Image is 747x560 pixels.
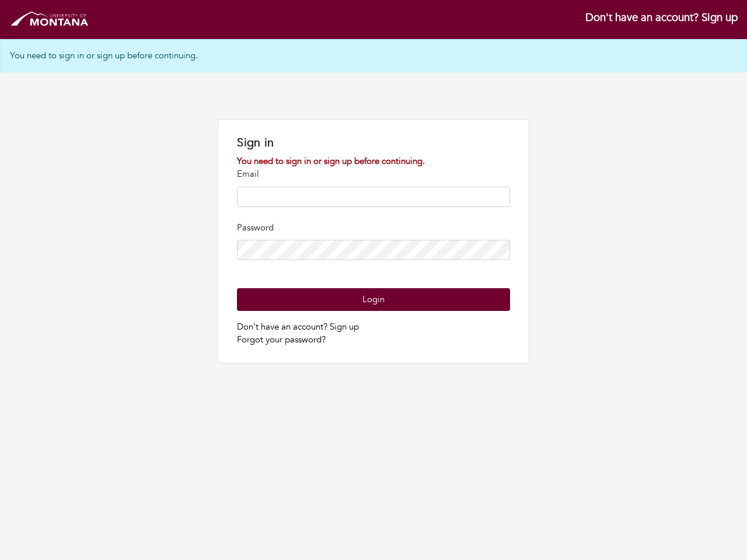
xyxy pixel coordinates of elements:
[237,136,509,150] h1: Sign in
[237,288,509,311] button: Login
[237,155,509,168] div: You need to sign in or sign up before continuing.
[237,334,326,345] a: Forgot your password?
[237,321,359,332] a: Don't have an account? Sign up
[237,221,509,235] p: Password
[237,167,509,181] p: Email
[585,10,738,25] a: Don't have an account? Sign up
[9,9,90,30] img: montana_logo.png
